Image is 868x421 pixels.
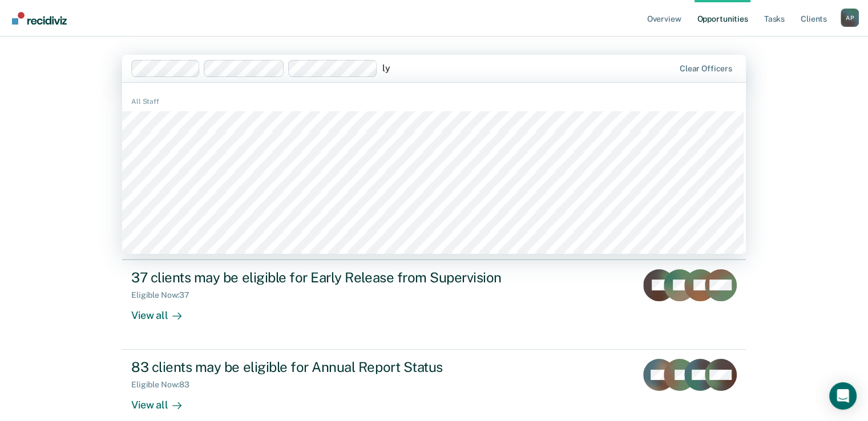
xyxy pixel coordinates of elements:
[122,260,746,350] a: 37 clients may be eligible for Early Release from SupervisionEligible Now:37View all
[131,290,199,300] div: Eligible Now : 37
[841,9,859,27] button: Profile dropdown button
[122,96,746,107] div: All Staff
[829,382,857,410] div: Open Intercom Messenger
[131,390,195,412] div: View all
[680,64,732,74] div: Clear officers
[12,12,67,25] img: Recidiviz
[131,299,195,322] div: View all
[131,359,532,375] div: 83 clients may be eligible for Annual Report Status
[131,380,199,390] div: Eligible Now : 83
[841,9,859,27] div: A P
[131,269,532,286] div: 37 clients may be eligible for Early Release from Supervision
